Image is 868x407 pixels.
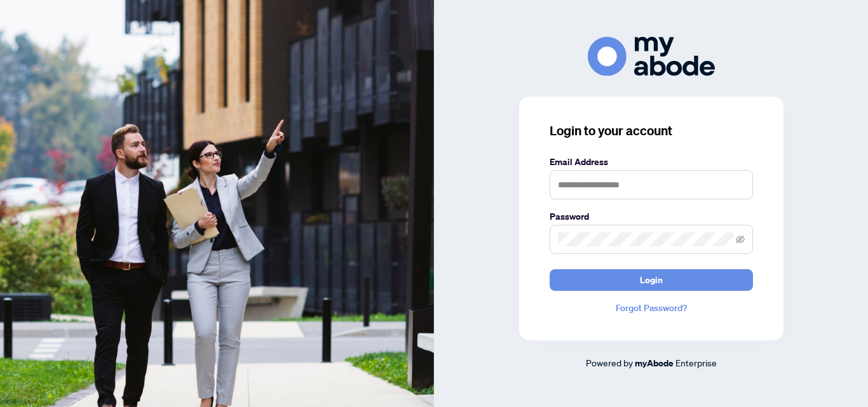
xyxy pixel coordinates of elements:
h3: Login to your account [550,122,753,140]
span: eye-invisible [736,235,745,244]
a: myAbode [635,356,674,370]
button: Login [550,269,753,291]
span: Login [640,270,663,290]
span: Powered by [586,357,633,368]
label: Email Address [550,155,753,169]
span: Enterprise [675,357,717,368]
a: Forgot Password? [550,301,753,315]
label: Password [550,210,753,224]
img: ma-logo [588,37,715,76]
